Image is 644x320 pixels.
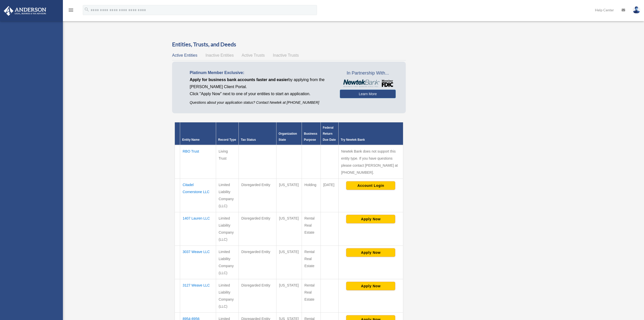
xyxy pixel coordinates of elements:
div: Try Newtek Bank [341,137,401,143]
td: 1407 Lauren LLC [180,212,216,245]
p: Platinum Member Exclusive: [190,69,332,76]
p: Click "Apply Now" next to one of your entities to start an application. [190,90,332,97]
p: Questions about your application status? Contact Newtek at [PHONE_NUMBER] [190,99,332,106]
td: Limited Liability Company (LLC) [216,179,238,212]
span: Apply for business bank accounts faster and easier [190,78,288,82]
td: Living Trust [216,145,238,179]
td: RBO Trust [180,145,216,179]
button: Apply Now [346,248,395,257]
td: Disregarded Entity [239,245,276,279]
img: User Pic [633,6,640,14]
th: Business Purpose [302,122,321,145]
button: Apply Now [346,282,395,290]
span: Inactive Trusts [273,53,299,57]
td: [US_STATE] [276,212,302,245]
a: menu [68,9,74,13]
td: Rental Real Estate [302,245,321,279]
span: Inactive Entities [206,53,234,57]
i: search [84,7,90,12]
td: 3127 Weave LLC [180,279,216,312]
p: by applying from the [PERSON_NAME] Client Portal. [190,76,332,90]
td: [US_STATE] [276,179,302,212]
span: Active Trusts [242,53,265,57]
th: Federal Return Due Date [320,122,338,145]
td: Limited Liability Company (LLC) [216,245,238,279]
td: [US_STATE] [276,279,302,312]
th: Record Type [216,122,238,145]
td: 3037 Weave LLC [180,245,216,279]
td: Rental Real Estate [302,212,321,245]
th: Tax Status [239,122,276,145]
a: Account Login [346,183,395,187]
td: Newtek Bank does not support this entity type. If you have questions please contact [PERSON_NAME]... [339,145,403,179]
img: Anderson Advisors Platinum Portal [2,6,48,16]
a: Learn More [340,90,395,98]
td: [DATE] [320,179,338,212]
td: Disregarded Entity [239,179,276,212]
td: Holding [302,179,321,212]
td: Limited Liability Company (LLC) [216,279,238,312]
th: Organization State [276,122,302,145]
td: [US_STATE] [276,245,302,279]
button: Account Login [346,181,395,190]
th: Entity Name [180,122,216,145]
td: Disregarded Entity [239,212,276,245]
i: menu [68,7,74,13]
h3: Entities, Trusts, and Deeds [172,41,406,48]
td: Disregarded Entity [239,279,276,312]
img: NewtekBankLogoSM.png [342,80,393,87]
span: In Partnership With... [340,69,395,77]
td: Rental Real Estate [302,279,321,312]
td: Citadel Cornerstone LLC [180,179,216,212]
td: Limited Liability Company (LLC) [216,212,238,245]
span: Active Entities [172,53,197,57]
button: Apply Now [346,215,395,223]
